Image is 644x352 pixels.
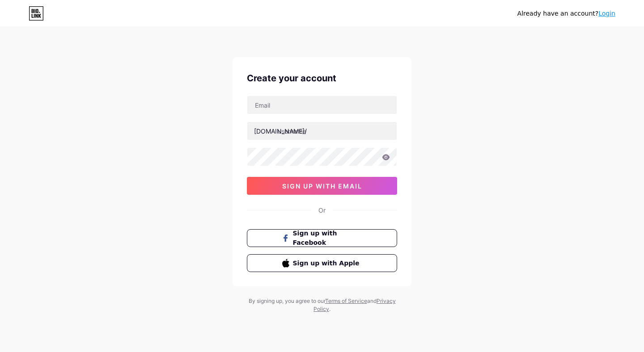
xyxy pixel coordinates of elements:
input: Email [247,96,397,114]
span: sign up with email [282,182,362,190]
div: Or [318,205,326,215]
div: By signing up, you agree to our and . [246,297,398,313]
div: [DOMAIN_NAME]/ [254,126,307,136]
button: sign up with email [247,177,397,195]
button: Sign up with Facebook [247,229,397,247]
button: Sign up with Apple [247,254,397,272]
input: username [247,122,397,140]
div: Already have an account? [517,9,615,18]
span: Sign up with Facebook [293,229,362,247]
a: Login [598,10,615,17]
div: Create your account [247,71,397,85]
a: Terms of Service [325,298,367,304]
span: Sign up with Apple [293,259,362,268]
